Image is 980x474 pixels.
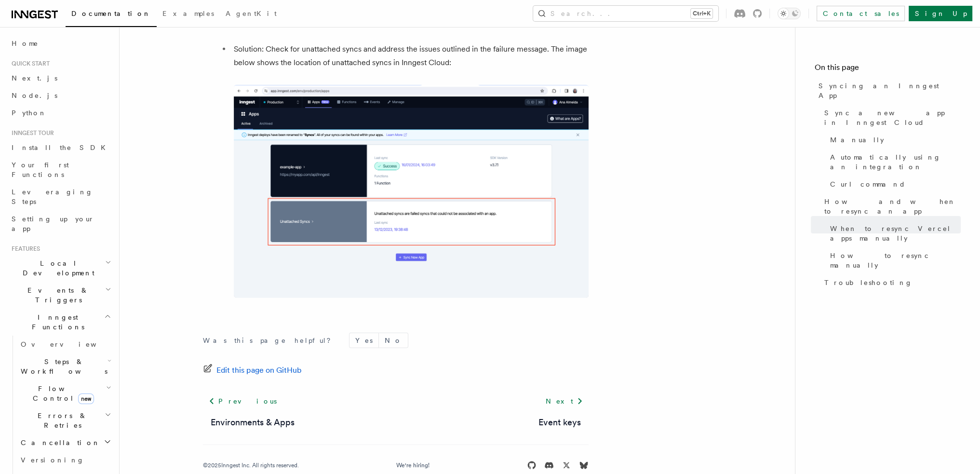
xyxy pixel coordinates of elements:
span: Automatically using an integration [830,152,961,172]
a: Setting up your app [8,210,113,237]
a: Environments & Apps [211,416,295,429]
a: Automatically using an integration [826,149,961,176]
span: new [78,393,94,404]
a: Next.js [8,69,113,87]
span: Home [12,39,39,48]
span: How to resync manually [830,251,961,270]
span: Versioning [21,456,84,464]
span: Flow Control [17,384,106,403]
button: Yes [349,333,378,348]
a: Your first Functions [8,156,113,183]
kbd: Ctrl+K [691,9,712,18]
a: Sync a new app in Inngest Cloud [820,104,961,131]
span: Inngest tour [8,129,54,137]
span: AgentKit [226,10,277,17]
span: Your first Functions [12,161,69,178]
button: No [379,333,408,348]
button: Toggle dark mode [778,8,801,19]
a: Manually [826,131,961,149]
span: Troubleshooting [824,278,913,287]
span: Syncing an Inngest App [819,81,961,100]
span: Python [12,109,47,117]
a: Python [8,104,113,122]
a: AgentKit [220,3,282,26]
a: Install the SDK [8,139,113,156]
button: Search...Ctrl+K [533,6,718,21]
div: © 2025 Inngest Inc. All rights reserved. [203,461,299,469]
span: Next.js [12,74,57,82]
a: Event keys [538,416,581,429]
span: Overview [21,340,120,348]
span: Curl command [830,179,906,189]
a: Previous [203,393,282,410]
span: When to resync Vercel apps manually [830,224,961,243]
span: Install the SDK [12,144,111,151]
span: Features [8,245,40,253]
button: Cancellation [17,434,113,451]
span: Steps & Workflows [17,357,107,376]
button: Steps & Workflows [17,353,113,380]
span: Leveraging Steps [12,188,93,205]
a: Overview [17,336,113,353]
span: Events & Triggers [8,285,105,305]
a: When to resync Vercel apps manually [826,220,961,247]
a: Versioning [17,451,113,469]
a: How and when to resync an app [820,193,961,220]
a: Sign Up [909,6,972,21]
a: Documentation [66,3,157,27]
button: Local Development [8,255,113,282]
span: Inngest Functions [8,312,104,332]
a: Next [540,393,589,410]
a: How to resync manually [826,247,961,274]
a: Edit this page on GitHub [203,364,302,377]
p: Solution: Check for unattached syncs and address the issues outlined in the failure message. The ... [234,42,589,69]
a: Syncing an Inngest App [815,77,961,104]
a: Troubleshooting [820,274,961,291]
span: Node.js [12,92,57,99]
span: Quick start [8,60,50,68]
a: Node.js [8,87,113,104]
button: Inngest Functions [8,309,113,336]
button: Errors & Retries [17,407,113,434]
a: Home [8,35,113,52]
span: Manually [830,135,884,145]
span: Cancellation [17,438,100,447]
span: Edit this page on GitHub [216,364,302,377]
span: Examples [162,10,214,17]
span: How and when to resync an app [824,197,961,216]
h4: On this page [815,62,961,77]
button: Events & Triggers [8,282,113,309]
span: Local Development [8,258,105,278]
span: Sync a new app in Inngest Cloud [824,108,961,127]
span: Documentation [71,10,151,17]
a: We're hiring! [396,461,430,469]
a: Leveraging Steps [8,183,113,210]
span: Setting up your app [12,215,94,232]
p: Was this page helpful? [203,336,337,345]
button: Flow Controlnew [17,380,113,407]
a: Curl command [826,176,961,193]
img: Inngest Cloud screen with unattached syncs [234,85,589,298]
span: Errors & Retries [17,411,105,430]
a: Contact sales [817,6,905,21]
a: Examples [157,3,220,26]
